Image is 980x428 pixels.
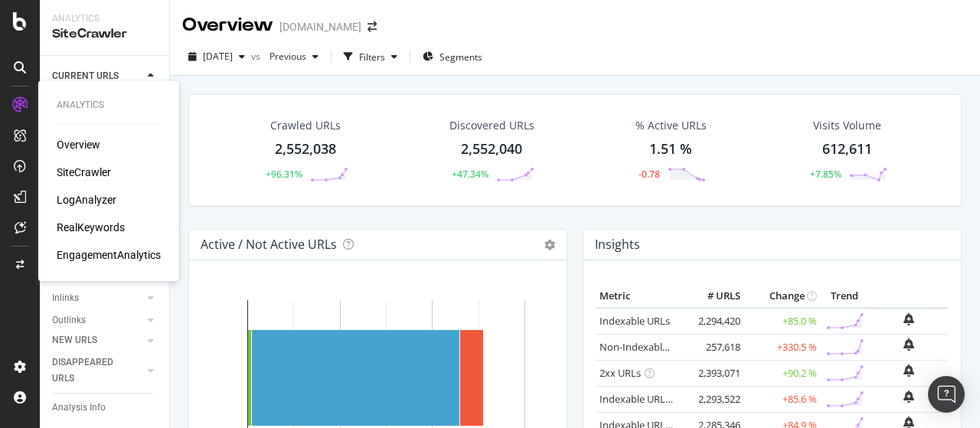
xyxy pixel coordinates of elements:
div: 2,552,038 [275,139,336,159]
div: -0.78 [639,168,660,181]
div: bell-plus [903,364,914,377]
span: 2025 Sep. 4th [203,50,233,63]
a: Inlinks [52,290,143,306]
a: SiteCrawler [57,165,111,180]
div: Overview [182,12,273,38]
div: DISAPPEARED URLS [52,354,129,387]
div: Filters [359,51,385,64]
div: Outlinks [52,312,86,328]
h4: Insights [595,234,640,255]
div: Open Intercom Messenger [928,376,965,413]
div: % Active URLs [635,118,707,133]
div: Analytics [52,12,157,25]
th: Metric [596,285,683,308]
div: bell-plus [903,313,914,325]
a: Overview [57,137,100,152]
div: +47.34% [452,168,488,181]
div: arrow-right-arrow-left [367,21,377,32]
td: 257,618 [683,334,744,360]
a: 2xx URLs [599,366,641,380]
button: Filters [338,44,403,69]
div: Crawled URLs [270,118,341,133]
a: Indexable URLs [599,314,670,328]
a: Non-Indexable URLs [599,340,693,354]
th: Change [744,285,821,308]
a: EngagementAnalytics [57,247,161,263]
a: Outlinks [52,312,143,328]
div: SiteCrawler [52,25,157,43]
a: LogAnalyzer [57,192,116,207]
div: CURRENT URLS [52,68,119,84]
div: 1.51 % [649,139,692,159]
td: 2,393,071 [683,360,744,386]
div: Visits Volume [813,118,881,133]
div: NEW URLS [52,332,97,348]
a: RealKeywords [57,220,125,235]
div: +7.85% [810,168,841,181]
button: Segments [416,44,488,69]
div: Analytics [57,99,161,112]
span: Segments [439,51,482,64]
div: bell-plus [903,338,914,351]
span: vs [251,50,263,63]
td: 2,294,420 [683,308,744,335]
div: bell-plus [903,390,914,403]
th: # URLS [683,285,744,308]
td: +330.5 % [744,334,821,360]
a: Analysis Info [52,400,158,416]
td: +85.6 % [744,386,821,412]
h4: Active / Not Active URLs [201,234,337,255]
td: +90.2 % [744,360,821,386]
button: Previous [263,44,325,69]
a: NEW URLS [52,332,143,348]
td: 2,293,522 [683,386,744,412]
i: Options [544,240,555,250]
div: Analysis Info [52,400,106,416]
div: [DOMAIN_NAME] [279,19,361,34]
span: Previous [263,50,306,63]
div: +96.31% [266,168,302,181]
div: Discovered URLs [449,118,534,133]
a: CURRENT URLS [52,68,143,84]
div: Inlinks [52,290,79,306]
td: +85.0 % [744,308,821,335]
a: Indexable URLs with Bad H1 [599,392,727,406]
a: DISAPPEARED URLS [52,354,143,387]
div: 2,552,040 [461,139,522,159]
th: Trend [821,285,868,308]
div: 612,611 [822,139,872,159]
button: [DATE] [182,44,251,69]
